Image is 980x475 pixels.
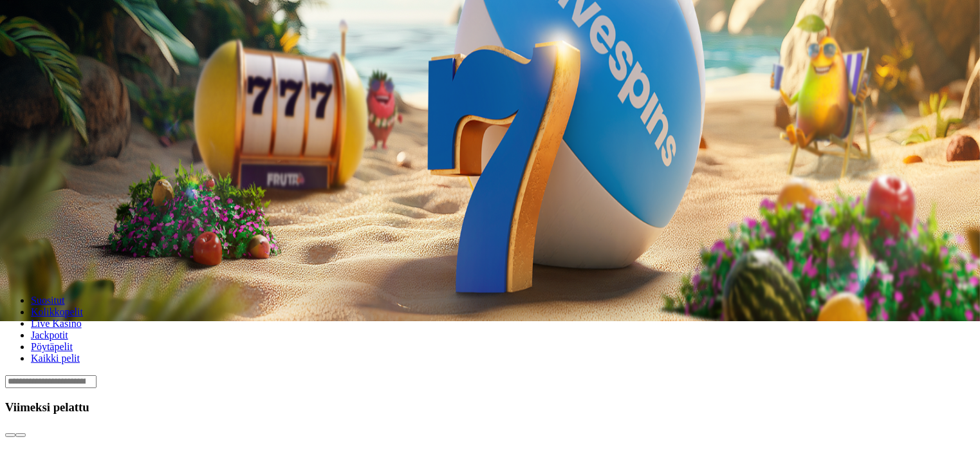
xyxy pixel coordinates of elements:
[31,353,80,364] a: Kaikki pelit
[5,273,975,388] header: Lobby
[5,433,15,437] button: prev slide
[5,273,975,364] nav: Lobby
[15,433,26,437] button: next slide
[31,295,64,306] a: Suositut
[31,330,68,340] a: Jackpotit
[31,341,73,352] a: Pöytäpelit
[31,306,83,317] a: Kolikkopelit
[5,400,975,414] h3: Viimeksi pelattu
[31,318,82,329] a: Live Kasino
[5,375,97,388] input: Search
